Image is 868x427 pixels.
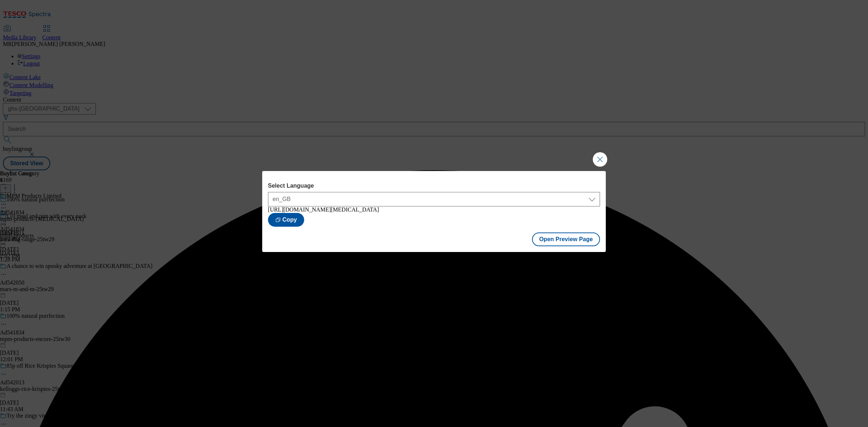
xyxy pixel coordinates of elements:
[262,171,606,252] div: Modal
[532,232,600,246] button: Open Preview Page
[268,206,600,213] div: [URL][DOMAIN_NAME][MEDICAL_DATA]
[268,213,304,227] button: Copy
[268,183,600,189] label: Select Language
[593,152,607,167] button: Close Modal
